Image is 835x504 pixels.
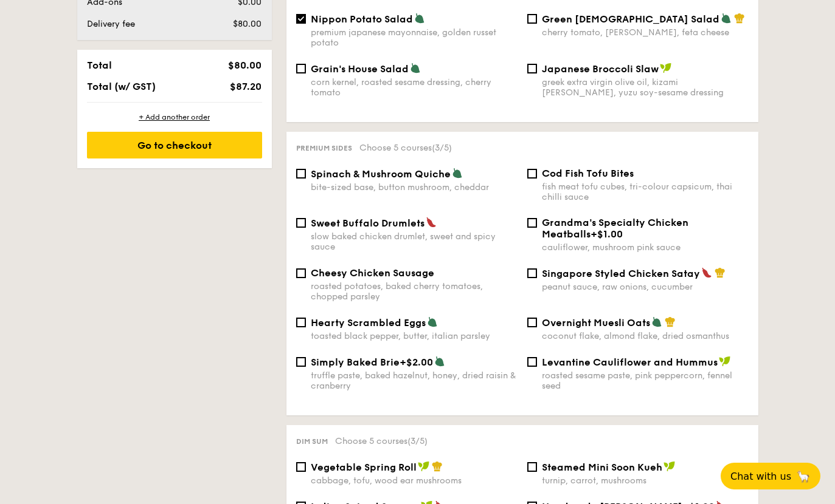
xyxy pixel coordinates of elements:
[542,242,749,253] div: cauliflower, mushroom pink sauce
[311,182,518,192] div: bite-sized base, button mushroom, cheddar
[542,317,650,329] span: Overnight Muesli Oats
[651,316,662,327] img: icon-vegetarian.fe4039eb.svg
[701,267,712,278] img: icon-spicy.37a8142b.svg
[542,461,662,473] span: Steamed Mini Soon Kueh
[400,356,433,368] span: +$2.00
[715,267,726,278] img: icon-chef-hat.a58ddaea.svg
[527,462,537,472] input: Steamed Mini Soon Kuehturnip, carrot, mushrooms
[527,218,537,228] input: Grandma's Specialty Chicken Meatballs+$1.00cauliflower, mushroom pink sauce
[359,143,452,153] span: Choose 5 courses
[296,64,306,73] input: Grain's House Saladcorn kernel, roasted sesame dressing, cherry tomato
[426,217,437,228] img: icon-spicy.37a8142b.svg
[665,316,676,327] img: icon-chef-hat.a58ddaea.svg
[311,63,409,75] span: Grain's House Salad
[87,132,262,158] div: Go to checkout
[311,231,518,252] div: slow baked chicken drumlet, sweet and spicy sauce
[721,13,732,24] img: icon-vegetarian.fe4039eb.svg
[311,317,426,329] span: Hearty Scrambled Eggs
[434,356,445,367] img: icon-vegetarian.fe4039eb.svg
[721,463,820,489] button: Chat with us🦙
[542,331,749,341] div: coconut flake, almond flake, dried osmanthus
[730,471,791,482] span: Chat with us
[542,182,749,202] div: fish meat tofu cubes, tri-colour capsicum, thai chilli sauce
[719,356,731,367] img: icon-vegan.f8ff3823.svg
[296,268,306,278] input: Cheesy Chicken Sausageroasted potatoes, baked cherry tomatoes, chopped parsley
[311,13,413,25] span: Nippon Potato Salad
[418,461,430,472] img: icon-vegan.f8ff3823.svg
[407,436,428,446] span: (3/5)
[311,27,518,48] div: premium japanese mayonnaise, golden russet potato
[542,370,749,391] div: roasted sesame paste, pink peppercorn, fennel seed
[87,81,156,92] span: Total (w/ GST)
[432,143,452,153] span: (3/5)
[796,469,811,483] span: 🦙
[311,356,400,368] span: Simply Baked Brie
[427,316,438,327] img: icon-vegetarian.fe4039eb.svg
[542,282,749,292] div: peanut sauce, raw onions, cucumber
[311,475,518,486] div: cabbage, tofu, wood ear mushrooms
[432,461,443,472] img: icon-chef-hat.a58ddaea.svg
[527,318,537,327] input: Overnight Muesli Oatscoconut flake, almond flake, dried osmanthus
[296,462,306,472] input: Vegetable Spring Rollcabbage, tofu, wood ear mushrooms
[527,14,537,24] input: Green [DEMOGRAPHIC_DATA] Saladcherry tomato, [PERSON_NAME], feta cheese
[542,475,749,486] div: turnip, carrot, mushrooms
[660,63,672,73] img: icon-vegan.f8ff3823.svg
[230,81,262,92] span: $87.20
[296,169,306,179] input: Spinach & Mushroom Quichebite-sized base, button mushroom, cheddar
[542,356,718,368] span: Levantine Cauliflower and Hummus
[311,370,518,391] div: truffle paste, baked hazelnut, honey, dried raisin & cranberry
[311,168,451,180] span: Spinach & Mushroom Quiche
[311,267,434,279] span: Cheesy Chicken Sausage
[542,63,659,75] span: Japanese Broccoli Slaw
[542,268,700,279] span: Singapore Styled Chicken Satay
[296,437,328,446] span: Dim sum
[296,14,306,24] input: Nippon Potato Saladpremium japanese mayonnaise, golden russet potato
[296,218,306,228] input: Sweet Buffalo Drumletsslow baked chicken drumlet, sweet and spicy sauce
[296,357,306,367] input: Simply Baked Brie+$2.00truffle paste, baked hazelnut, honey, dried raisin & cranberry
[663,461,676,472] img: icon-vegan.f8ff3823.svg
[296,144,352,152] span: Premium sides
[542,77,749,98] div: greek extra virgin olive oil, kizami [PERSON_NAME], yuzu soy-sesame dressing
[233,19,262,29] span: $80.00
[734,13,745,24] img: icon-chef-hat.a58ddaea.svg
[542,27,749,38] div: cherry tomato, [PERSON_NAME], feta cheese
[527,169,537,179] input: Cod Fish Tofu Bitesfish meat tofu cubes, tri-colour capsicum, thai chilli sauce
[311,217,424,229] span: Sweet Buffalo Drumlets
[527,268,537,278] input: Singapore Styled Chicken Sataypeanut sauce, raw onions, cucumber
[311,331,518,341] div: toasted black pepper, butter, italian parsley
[311,281,518,302] div: roasted potatoes, baked cherry tomatoes, chopped parsley
[527,64,537,73] input: Japanese Broccoli Slawgreek extra virgin olive oil, kizami [PERSON_NAME], yuzu soy-sesame dressing
[542,168,634,179] span: Cod Fish Tofu Bites
[542,217,688,240] span: Grandma's Specialty Chicken Meatballs
[87,19,135,29] span: Delivery fee
[296,318,306,327] input: Hearty Scrambled Eggstoasted black pepper, butter, italian parsley
[410,63,421,73] img: icon-vegetarian.fe4039eb.svg
[228,60,262,71] span: $80.00
[87,60,112,71] span: Total
[311,77,518,98] div: corn kernel, roasted sesame dressing, cherry tomato
[414,13,425,24] img: icon-vegetarian.fe4039eb.svg
[311,461,417,473] span: Vegetable Spring Roll
[542,13,719,25] span: Green [DEMOGRAPHIC_DATA] Salad
[335,436,428,446] span: Choose 5 courses
[452,168,463,179] img: icon-vegetarian.fe4039eb.svg
[527,357,537,367] input: Levantine Cauliflower and Hummusroasted sesame paste, pink peppercorn, fennel seed
[591,228,623,240] span: +$1.00
[87,112,262,122] div: + Add another order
